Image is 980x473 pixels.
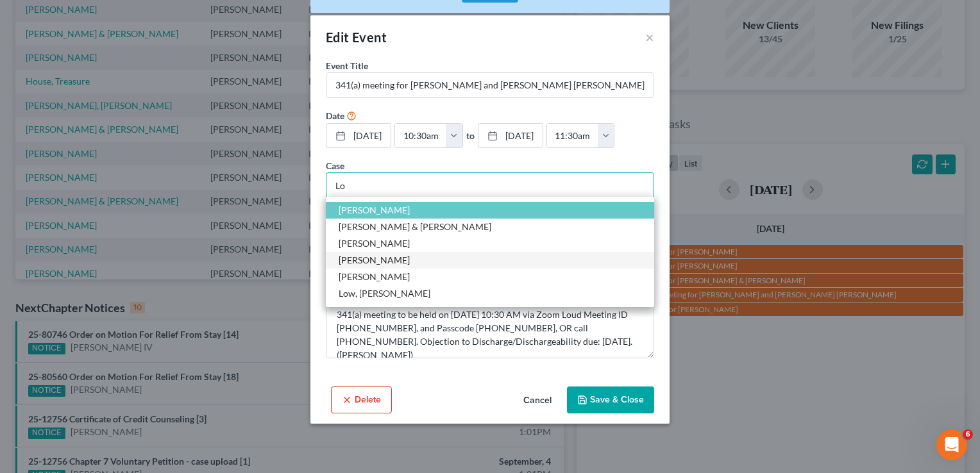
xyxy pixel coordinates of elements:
span: Edit Event [326,29,387,45]
input: -- : -- [547,124,598,148]
input: Enter event name... [326,73,654,97]
label: to [466,129,475,142]
span: [PERSON_NAME] [339,204,410,215]
label: Date [326,109,344,122]
button: Delete [331,386,392,413]
button: Save & Close [567,386,654,413]
span: [PERSON_NAME] & [PERSON_NAME] [339,221,491,232]
span: [PERSON_NAME] [339,238,410,249]
a: [DATE] [478,124,543,148]
span: Low, [PERSON_NAME] [339,288,430,299]
span: Event Title [326,60,368,71]
iframe: Intercom live chat [936,429,967,460]
span: [PERSON_NAME] [339,271,410,282]
input: Select box [326,172,654,198]
input: -- : -- [395,124,446,148]
span: 6 [963,429,973,440]
button: Cancel [513,388,562,413]
button: × [645,29,654,45]
a: [DATE] [326,124,391,148]
span: [PERSON_NAME] [339,254,410,265]
label: Case [326,159,344,172]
